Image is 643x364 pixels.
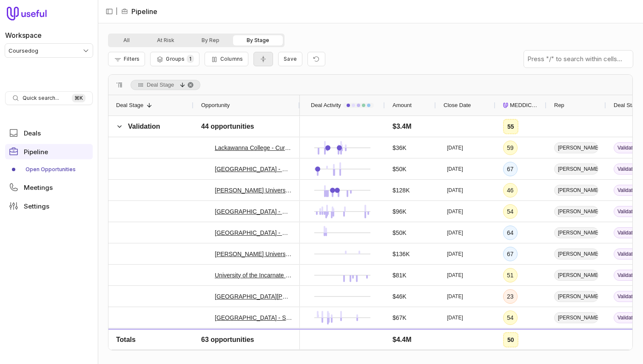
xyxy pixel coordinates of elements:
div: 60 [507,334,514,344]
time: [DATE] [447,229,463,236]
div: $46K [393,291,407,302]
span: Settings [24,203,49,209]
button: Collapse sidebar [103,5,116,18]
div: $128K [393,185,410,195]
a: SUNY Dutchess - Curric & Cat - 10.24 [215,334,292,344]
span: Save [284,56,297,62]
span: Deal Stage [614,100,641,110]
a: [PERSON_NAME] University - Curric & Cat - 3.24 [215,185,292,195]
div: 59 [507,143,514,153]
span: Deal Stage [116,100,143,110]
span: Meetings [24,184,53,191]
span: [PERSON_NAME] [554,142,598,153]
span: Deal Stage [147,80,174,90]
div: Row Groups [131,80,200,90]
a: [GEOGRAPHIC_DATA] - Curriculum & Assessment - 8.24 [215,228,292,238]
button: Filter Pipeline [108,52,145,66]
div: 67 [507,164,514,174]
div: $67K [393,313,407,323]
span: [PERSON_NAME] [554,248,598,260]
span: Close Date [444,100,471,110]
span: Pipeline [24,149,48,155]
a: [PERSON_NAME] University - Class, CDP, FWM - 8.24 [215,249,292,259]
div: 55 [507,121,514,132]
input: Press "/" to search within cells... [524,51,633,68]
a: Lackawanna College - Curric & Cat - 11.23 [215,143,292,153]
div: 51 [507,270,514,280]
button: Reset view [307,52,325,67]
span: Validation [128,123,160,130]
label: Workspace [5,30,42,40]
button: Collapse all rows [253,52,273,67]
span: Columns [220,56,243,62]
span: Amount [393,100,412,110]
time: [DATE] [447,166,463,172]
button: By Rep [188,35,233,45]
span: Deal Activity [311,100,341,110]
a: Pipeline [5,144,93,159]
time: [DATE] [447,187,463,194]
span: Quick search... [23,95,59,102]
span: [PERSON_NAME] [554,333,598,344]
span: [PERSON_NAME] [554,312,598,323]
div: Pipeline submenu [5,163,93,176]
span: [PERSON_NAME] [554,185,598,196]
a: Open Opportunities [5,163,93,176]
a: [GEOGRAPHIC_DATA] - Curriculum & Catalog - 3.24 [215,164,292,174]
div: MEDDICC Score [503,95,539,116]
div: $36K [393,143,407,153]
li: Pipeline [121,6,157,17]
div: 54 [507,206,514,217]
span: 1 [187,55,194,63]
a: [GEOGRAPHIC_DATA][PERSON_NAME] - Class and Events Scheduling - 9.24 [215,291,292,302]
span: | [116,6,118,17]
div: $75K [393,334,407,344]
button: Create a new saved view [278,52,302,66]
span: [PERSON_NAME] [554,164,598,175]
span: [PERSON_NAME] [554,227,598,238]
div: $96K [393,206,407,217]
div: $3.4M [393,121,411,132]
div: 23 [507,291,514,302]
time: [DATE] [447,272,463,279]
div: $50K [393,228,407,238]
time: [DATE] [447,314,463,321]
button: Columns [205,52,248,66]
time: [DATE] [447,208,463,215]
span: [PERSON_NAME] [554,291,598,302]
div: 67 [507,249,514,259]
div: $81K [393,270,407,280]
a: Deals [5,125,93,141]
a: Settings [5,198,93,214]
span: MEDDICC Score [510,100,539,110]
time: [DATE] [447,144,463,151]
span: [PERSON_NAME] [554,270,598,281]
div: 46 [507,185,514,195]
span: Deals [24,130,41,136]
span: Deal Stage, descending. Press ENTER to sort. Press DELETE to remove [131,80,200,90]
div: 54 [507,313,514,323]
span: Groups [166,56,185,62]
button: At Risk [143,35,188,45]
button: By Stage [233,35,283,45]
kbd: ⌘ K [72,94,85,102]
button: All [110,35,143,45]
span: Opportunity [201,100,230,110]
button: Group Pipeline [150,52,199,66]
div: 44 opportunities [201,121,254,132]
a: [GEOGRAPHIC_DATA] - Scheduling & CDP - 10.24 [215,313,292,323]
div: $50K [393,164,407,174]
a: Meetings [5,180,93,195]
a: University of the Incarnate Word - Academic Scheduling + CDP [215,270,292,280]
span: Rep [554,100,564,110]
time: [DATE] [447,251,463,257]
time: [DATE] [447,336,463,342]
div: 64 [507,228,514,238]
a: [GEOGRAPHIC_DATA] - Class CDP FWM - 5.24 [215,206,292,217]
span: Filters [124,56,139,62]
div: $136K [393,249,410,259]
span: [PERSON_NAME] [554,206,598,217]
time: [DATE] [447,293,463,300]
